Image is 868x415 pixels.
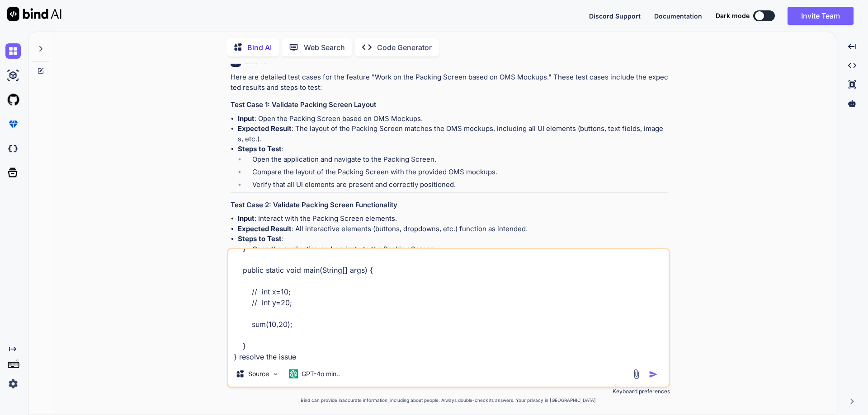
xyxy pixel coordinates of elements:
[5,43,21,59] img: chat
[238,214,255,223] strong: Input
[227,388,670,395] p: Keyboard preferences
[631,369,642,379] img: attachment
[238,224,668,234] li: : All interactive elements (buttons, dropdowns, etc.) function as intended.
[589,12,641,20] span: Discord Support
[238,234,668,282] li: :
[247,42,272,53] p: Bind AI
[238,145,282,153] strong: Steps to Test
[5,376,21,392] img: settings
[238,224,292,233] strong: Expected Result
[231,72,668,93] p: Here are detailed test cases for the feature "Work on the Packing Screen based on OMS Mockups." T...
[231,100,668,110] h3: Test Case 1: Validate Packing Screen Layout
[304,42,345,53] p: Web Search
[245,154,668,167] li: Open the application and navigate to the Packing Screen.
[788,7,854,25] button: Invite Team
[248,369,269,378] p: Source
[245,167,668,180] li: Compare the layout of the Packing Screen with the provided OMS mockups.
[5,117,21,132] img: premium
[238,234,282,243] strong: Steps to Test
[5,92,21,107] img: githubLight
[238,124,292,133] strong: Expected Result
[227,397,670,404] p: Bind can provide inaccurate information, including about people. Always double-check its answers....
[5,68,21,83] img: ai-studio
[245,180,668,192] li: Verify that all UI elements are present and correctly positioned.
[7,7,61,21] img: Bind AI
[228,249,669,361] textarea: class Main { static void sum(int a, int b) { int sum = a+b; System.out.println("Add the value of ...
[245,244,668,257] li: Open the application and navigate to the Packing Screen.
[649,370,658,379] img: icon
[289,369,298,378] img: GPT-4o mini
[238,214,668,224] li: : Interact with the Packing Screen elements.
[5,141,21,156] img: darkCloudIdeIcon
[716,11,750,20] span: Dark mode
[231,200,668,210] h3: Test Case 2: Validate Packing Screen Functionality
[238,114,668,124] li: : Open the Packing Screen based on OMS Mockups.
[272,370,279,378] img: Pick Models
[654,12,702,20] span: Documentation
[589,11,641,21] button: Discord Support
[377,42,432,53] p: Code Generator
[302,369,340,378] p: GPT-4o min..
[238,124,668,144] li: : The layout of the Packing Screen matches the OMS mockups, including all UI elements (buttons, t...
[654,11,702,21] button: Documentation
[238,114,255,123] strong: Input
[238,144,668,192] li: :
